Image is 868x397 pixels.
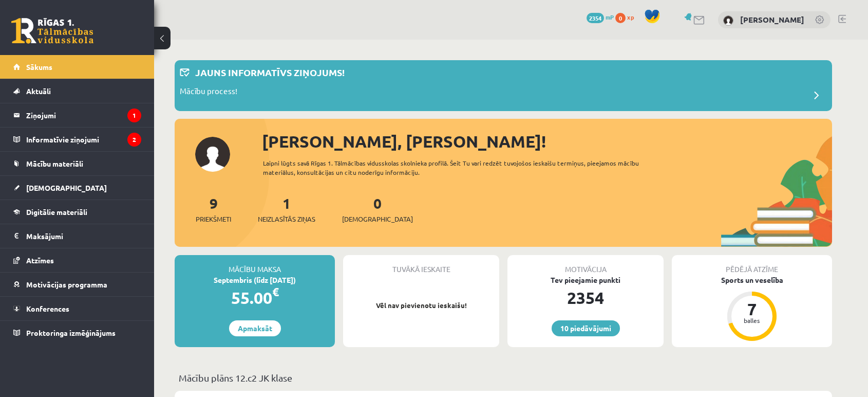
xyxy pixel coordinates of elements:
span: Digitālie materiāli [26,207,87,216]
legend: Ziņojumi [26,103,141,127]
p: Vēl nav pievienotu ieskaišu! [348,300,494,311]
span: Proktoringa izmēģinājums [26,328,116,337]
span: 2354 [587,13,604,23]
i: 1 [127,109,141,122]
div: 2354 [507,285,664,310]
a: Konferences [13,297,141,320]
span: Motivācijas programma [26,280,107,289]
a: Apmaksāt [229,320,281,336]
a: Ziņojumi1 [13,103,141,127]
a: 2354 mP [587,13,614,21]
a: 0 xp [615,13,639,21]
div: Sports un veselība [672,275,832,285]
div: 55.00 [175,285,335,310]
p: Jauns informatīvs ziņojums! [195,65,345,79]
div: Mācību maksa [175,255,335,275]
a: [DEMOGRAPHIC_DATA] [13,176,141,200]
a: Proktoringa izmēģinājums [13,321,141,345]
a: Digitālie materiāli [13,200,141,224]
div: 7 [737,301,767,317]
a: [PERSON_NAME] [740,14,804,25]
a: Sākums [13,55,141,79]
p: Mācību process! [180,85,237,100]
a: 1Neizlasītās ziņas [258,194,315,224]
a: Aktuāli [13,79,141,103]
span: € [272,284,279,299]
a: Maksājumi [13,224,141,248]
legend: Maksājumi [26,224,141,248]
span: Sākums [26,62,52,71]
span: 0 [615,13,626,23]
div: [PERSON_NAME], [PERSON_NAME]! [262,129,832,154]
p: Mācību plāns 12.c2 JK klase [179,371,828,385]
a: Atzīmes [13,248,141,272]
span: [DEMOGRAPHIC_DATA] [342,214,413,224]
a: 0[DEMOGRAPHIC_DATA] [342,194,413,224]
span: Konferences [26,304,69,313]
span: Mācību materiāli [26,159,83,168]
span: [DEMOGRAPHIC_DATA] [26,183,107,192]
div: Motivācija [507,255,664,275]
span: Neizlasītās ziņas [258,214,315,224]
legend: Informatīvie ziņojumi [26,128,141,151]
span: Atzīmes [26,256,54,265]
span: xp [627,13,634,21]
div: Tev pieejamie punkti [507,275,664,285]
a: Jauns informatīvs ziņojums! Mācību process! [180,65,827,106]
a: Informatīvie ziņojumi2 [13,128,141,151]
i: 2 [127,133,141,147]
a: Sports un veselība 7 balles [672,275,832,342]
a: Motivācijas programma [13,273,141,296]
a: Rīgas 1. Tālmācības vidusskola [11,18,93,44]
span: Aktuāli [26,86,51,96]
div: balles [737,317,767,323]
a: Mācību materiāli [13,152,141,175]
div: Tuvākā ieskaite [343,255,499,275]
div: Septembris (līdz [DATE]) [175,275,335,285]
div: Laipni lūgts savā Rīgas 1. Tālmācības vidusskolas skolnieka profilā. Šeit Tu vari redzēt tuvojošo... [263,158,657,177]
a: 10 piedāvājumi [552,320,620,336]
div: Pēdējā atzīme [672,255,832,275]
span: Priekšmeti [196,214,231,224]
span: mP [606,13,614,21]
a: 9Priekšmeti [196,194,231,224]
img: Jekaterina Zeļeņina [723,15,733,26]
